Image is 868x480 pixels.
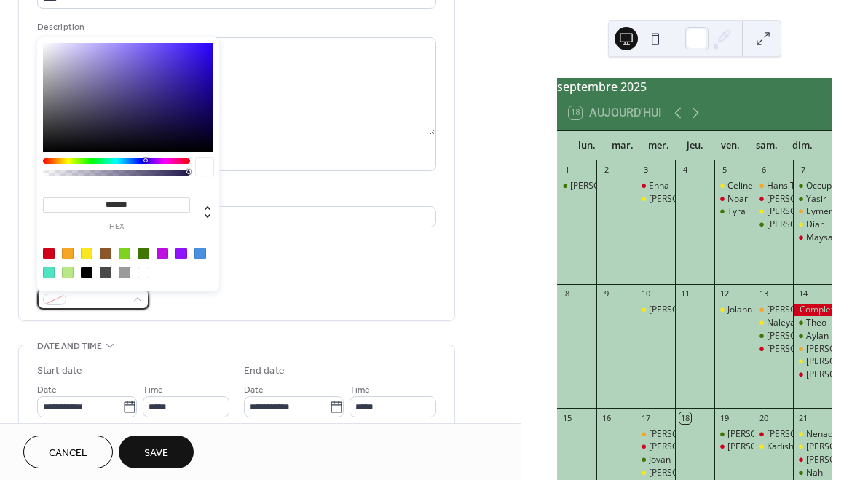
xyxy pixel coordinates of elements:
[37,382,57,398] span: Date
[641,131,676,160] div: mer.
[806,232,833,244] div: Maysa
[806,205,846,218] div: Eymen T1
[727,441,796,453] div: [PERSON_NAME]
[636,467,675,479] div: Lavin Mira
[797,412,808,423] div: 21
[649,304,717,316] div: [PERSON_NAME]
[714,205,754,218] div: Tyra
[793,180,832,192] div: Occupé/Besetzt
[793,369,832,381] div: Yasmine
[793,343,832,355] div: Leonora T1
[793,205,832,218] div: Eymen T1
[119,248,130,259] div: #7ED321
[649,441,717,453] div: [PERSON_NAME]
[767,317,795,329] div: Naleya
[714,304,754,316] div: Jolann
[37,189,433,204] div: Location
[649,193,717,205] div: [PERSON_NAME]
[569,131,604,160] div: lun.
[636,304,675,316] div: Massimo
[143,382,163,398] span: Time
[714,428,754,441] div: Enis
[727,180,753,192] div: Celine
[793,441,832,453] div: Delsa
[194,248,206,259] div: #4A90E2
[719,288,730,299] div: 12
[806,330,829,342] div: Aylan
[754,317,793,329] div: Naleya
[561,165,572,176] div: 1
[43,223,190,231] label: hex
[793,219,832,231] div: Diar
[727,428,796,441] div: [PERSON_NAME]
[23,436,113,468] button: Cancel
[793,454,832,466] div: Gioia
[676,131,712,160] div: jeu.
[727,304,752,316] div: Jolann
[640,165,651,176] div: 3
[100,267,111,278] div: #4A4A4A
[806,193,826,205] div: Yasir
[601,288,612,299] div: 9
[175,248,187,259] div: #9013FE
[754,180,793,192] div: Hans T1
[649,180,669,192] div: Enna
[767,219,835,231] div: [PERSON_NAME]
[793,428,832,441] div: Nenad
[806,317,826,329] div: Theo
[754,219,793,231] div: Saron Amanuel
[727,193,748,205] div: Noar
[793,355,832,368] div: Nicole
[806,219,824,231] div: Diar
[758,412,769,423] div: 20
[350,382,370,398] span: Time
[636,428,675,441] div: Marco T1
[144,446,168,461] span: Save
[679,288,690,299] div: 11
[62,248,74,259] div: #F5A623
[636,193,675,205] div: Lucie
[37,339,102,354] span: Date and time
[714,180,754,192] div: Celine
[754,304,793,316] div: Gabriel Giuseppe T1
[605,131,641,160] div: mar.
[649,428,730,441] div: [PERSON_NAME] T1
[119,436,194,468] button: Save
[62,267,74,278] div: #B8E986
[767,180,800,192] div: Hans T1
[719,412,730,423] div: 19
[754,330,793,342] div: Noah
[719,165,730,176] div: 5
[81,267,92,278] div: #000000
[793,317,832,329] div: Theo
[679,165,690,176] div: 4
[43,248,55,259] div: #D0021B
[714,193,754,205] div: Noar
[649,454,671,466] div: Jovan
[37,20,433,35] div: Description
[557,180,596,192] div: Laurin
[754,428,793,441] div: Jessica
[793,304,832,316] div: Complet/Voll
[570,180,639,192] div: [PERSON_NAME]
[561,412,572,423] div: 15
[138,267,149,278] div: #FFFFFF
[601,165,612,176] div: 2
[640,412,651,423] div: 17
[767,441,799,453] div: Kadisha
[785,131,821,160] div: dim.
[767,428,835,441] div: [PERSON_NAME]
[767,205,835,218] div: [PERSON_NAME]
[713,131,749,160] div: ven.
[797,165,808,176] div: 7
[806,428,833,441] div: Nenad
[244,363,285,379] div: End date
[601,412,612,423] div: 16
[793,330,832,342] div: Aylan
[749,131,784,160] div: sam.
[767,304,848,316] div: [PERSON_NAME] T1
[714,441,754,453] div: Gabrielle
[640,288,651,299] div: 10
[793,232,832,244] div: Maysa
